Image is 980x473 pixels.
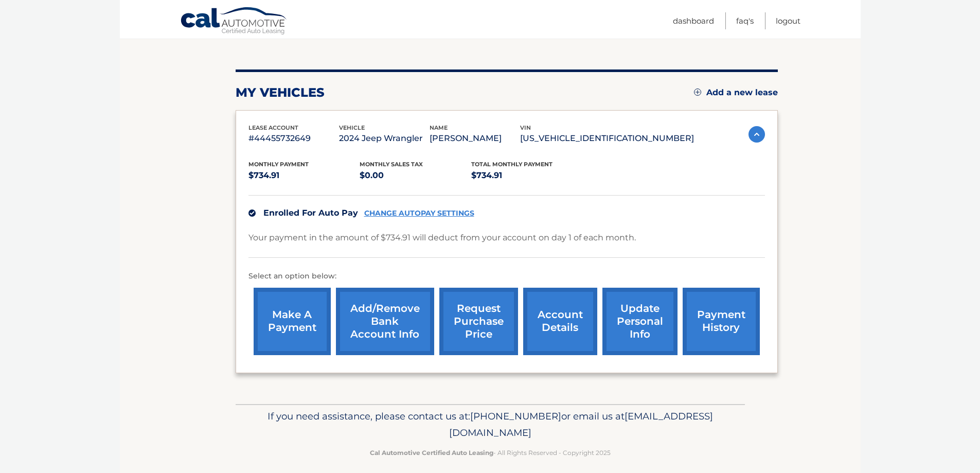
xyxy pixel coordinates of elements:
[180,7,288,37] a: Cal Automotive
[248,231,636,245] p: Your payment in the amount of $734.91 will deduct from your account on day 1 of each month.
[360,161,423,168] span: Monthly sales Tax
[248,209,256,217] img: check.svg
[430,124,448,131] span: name
[336,288,434,355] a: Add/Remove bank account info
[694,89,701,96] img: add.svg
[673,12,714,29] a: Dashboard
[370,449,493,457] strong: Cal Automotive Certified Auto Leasing
[471,168,583,183] p: $734.91
[776,12,800,29] a: Logout
[242,447,738,458] p: - All Rights Reserved - Copyright 2025
[364,209,474,218] a: CHANGE AUTOPAY SETTINGS
[248,124,298,131] span: lease account
[471,161,553,168] span: Total Monthly Payment
[520,131,694,146] p: [US_VEHICLE_IDENTIFICATION_NUMBER]
[470,410,561,422] span: [PHONE_NUMBER]
[360,168,471,183] p: $0.00
[430,131,520,146] p: [PERSON_NAME]
[602,288,678,355] a: update personal info
[694,87,778,98] a: Add a new lease
[523,288,597,355] a: account details
[248,131,339,146] p: #44455732649
[248,161,309,168] span: Monthly Payment
[339,131,430,146] p: 2024 Jeep Wrangler
[736,12,754,29] a: FAQ's
[339,124,365,131] span: vehicle
[263,208,358,218] span: Enrolled For Auto Pay
[520,124,531,131] span: vin
[248,168,360,183] p: $734.91
[683,288,760,355] a: payment history
[439,288,518,355] a: request purchase price
[236,85,325,100] h2: my vehicles
[242,408,738,441] p: If you need assistance, please contact us at: or email us at
[749,126,765,143] img: accordion-active.svg
[248,270,765,283] p: Select an option below:
[254,288,331,355] a: make a payment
